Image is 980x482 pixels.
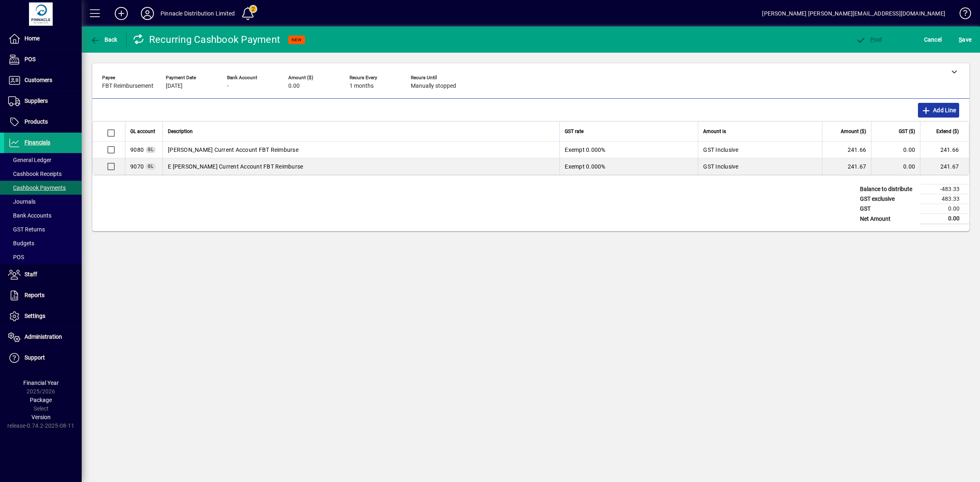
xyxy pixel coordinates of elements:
button: Post [854,32,884,47]
span: Description [168,127,193,136]
app-page-header-button: Back [82,32,127,47]
td: GST Inclusive [698,142,822,158]
span: NEW [292,37,302,42]
span: GST rate [565,127,584,136]
span: Version [31,414,51,420]
td: 241.67 [920,158,969,175]
button: Add [108,6,134,21]
a: Reports [4,285,82,306]
span: ost [856,36,882,43]
button: Profile [134,6,160,21]
td: -483.33 [920,184,969,194]
span: Budgets [8,240,34,247]
div: Recurring Cashbook Payment [133,33,281,46]
span: Amount ($) [841,127,866,136]
td: 0.00 [871,158,920,175]
td: 483.33 [920,194,969,204]
button: Back [88,32,120,47]
a: Suppliers [4,91,82,111]
span: Administration [24,333,62,340]
a: Products [4,112,82,132]
span: P [870,36,874,43]
td: 0.00 [871,142,920,158]
span: Cancel [924,33,942,46]
span: POS [24,56,36,62]
td: Exempt 0.000% [559,142,698,158]
span: Financials [24,139,50,146]
span: E Brice Current Account [130,162,144,171]
span: Cashbook Payments [8,184,66,191]
a: GST Returns [4,222,82,236]
a: Journals [4,195,82,209]
td: GST Inclusive [698,158,822,175]
span: FBT Reimbursement [102,83,154,89]
span: Amount is [703,127,726,136]
a: Administration [4,327,82,347]
button: Add Line [918,103,960,118]
a: Customers [4,70,82,91]
a: POS [4,250,82,264]
span: GL [148,164,154,169]
span: GL account [130,127,155,136]
td: 241.66 [822,142,871,158]
span: Reports [24,292,45,298]
td: 0.00 [920,204,969,214]
span: Cashbook Receipts [8,171,62,177]
span: Package [30,397,52,403]
td: [PERSON_NAME] Current Account FBT Reimburse [163,142,559,158]
td: Balance to distribute [856,184,920,194]
div: Pinnacle Distribution Limited [160,7,235,20]
td: 0.00 [920,214,969,224]
span: GL [148,147,154,152]
span: [DATE] [166,83,183,89]
span: POS [8,254,24,260]
span: - [227,83,229,89]
td: GST [856,204,920,214]
span: Customers [24,77,52,83]
a: General Ledger [4,153,82,167]
a: Cashbook Payments [4,181,82,195]
td: E [PERSON_NAME] Current Account FBT Reimburse [163,158,559,175]
span: GST Returns [8,226,45,233]
span: Suppliers [24,98,48,104]
span: Support [24,354,45,361]
a: Knowledge Base [953,2,970,28]
a: Staff [4,264,82,285]
td: GST exclusive [856,194,920,204]
span: Bank Accounts [8,212,51,219]
button: Save [957,32,973,47]
div: [PERSON_NAME] [PERSON_NAME][EMAIL_ADDRESS][DOMAIN_NAME] [762,7,945,20]
span: 1 months [350,83,374,89]
span: Products [24,118,48,125]
a: POS [4,49,82,70]
td: Net Amount [856,214,920,224]
span: Journals [8,198,36,205]
span: 0.00 [288,83,300,89]
a: Cashbook Receipts [4,167,82,181]
span: Settings [24,313,45,319]
a: Budgets [4,236,82,250]
span: J Miller Current Account [130,146,144,154]
a: Bank Accounts [4,209,82,222]
span: S [959,36,962,43]
span: Financial Year [23,380,59,386]
td: 241.66 [920,142,969,158]
span: GST ($) [899,127,915,136]
span: Staff [24,271,37,278]
td: 241.67 [822,158,871,175]
a: Home [4,29,82,49]
span: Home [24,35,40,42]
td: Exempt 0.000% [559,158,698,175]
a: Support [4,348,82,368]
span: General Ledger [8,157,51,163]
span: Manually stopped [411,83,456,89]
span: Add Line [921,104,956,117]
button: Cancel [922,32,944,47]
span: Back [90,36,118,43]
a: Settings [4,306,82,327]
span: Extend ($) [936,127,959,136]
span: ave [959,33,971,46]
